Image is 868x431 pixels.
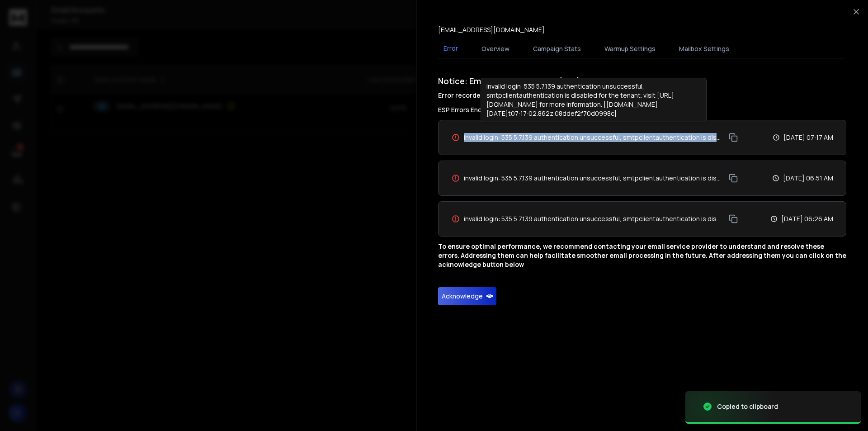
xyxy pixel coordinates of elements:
[674,39,735,59] button: Mailbox Settings
[438,105,846,114] h3: ESP Errors Encountered:
[438,75,846,100] h1: Notice: Email Service Provider (ESP) Errors Detected
[599,39,661,59] button: Warmup Settings
[481,78,707,122] div: invalid login: 535 5.7.139 authentication unsuccessful, smtpclientauthentication is disabled for ...
[464,214,724,223] span: invalid login: 535 5.7.139 authentication unsuccessful, smtpclientauthentication is disabled for ...
[438,242,846,269] p: To ensure optimal performance, we recommend contacting your email service provider to understand ...
[438,91,846,100] h4: Error recorded while sending campaign or warmup emails
[438,38,463,59] button: Error
[528,39,586,59] button: Campaign Stats
[464,174,724,183] span: invalid login: 535 5.7.139 authentication unsuccessful, smtpclientauthentication is disabled for ...
[781,214,833,223] p: [DATE] 06:26 AM
[783,174,833,183] p: [DATE] 06:51 AM
[783,133,833,142] p: [DATE] 07:17 AM
[438,25,545,34] p: [EMAIL_ADDRESS][DOMAIN_NAME]
[476,39,515,59] button: Overview
[438,287,496,305] button: Acknowledge
[464,133,724,142] span: invalid login: 535 5.7.139 authentication unsuccessful, smtpclientauthentication is disabled for ...
[717,402,778,411] div: Copied to clipboard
